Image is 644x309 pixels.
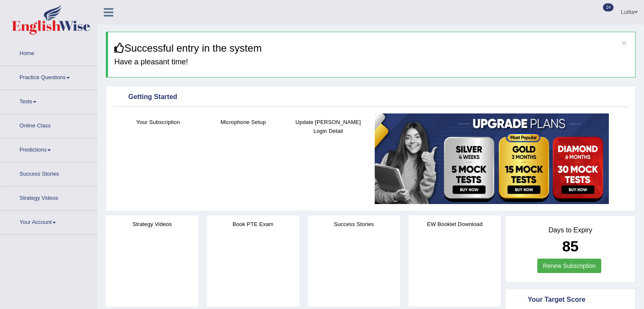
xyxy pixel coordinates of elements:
h4: Update [PERSON_NAME] Login Detail [290,118,367,135]
h4: EW Booklet Download [409,220,501,229]
b: 85 [562,238,579,254]
h4: Days to Expiry [515,226,626,234]
h4: Your Subscription [120,118,196,127]
a: Online Class [0,114,97,135]
a: Practice Questions [0,66,97,87]
button: × [622,39,627,47]
a: Tests [0,90,97,111]
h4: Have a pleasant time! [114,58,629,66]
div: Your Target Score [515,294,626,306]
a: Home [0,42,97,63]
div: Getting Started [116,91,626,104]
a: Your Account [0,211,97,232]
a: Success Stories [0,163,97,184]
span: 14 [603,3,614,11]
h4: Microphone Setup [205,118,282,127]
img: small5.jpg [375,113,609,204]
a: Predictions [0,138,97,160]
h4: Book PTE Exam [207,220,299,229]
h3: Successful entry in the system [114,43,629,54]
h4: Strategy Videos [106,220,198,229]
a: Strategy Videos [0,187,97,208]
a: Renew Subscription [537,259,601,273]
h4: Success Stories [308,220,400,229]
